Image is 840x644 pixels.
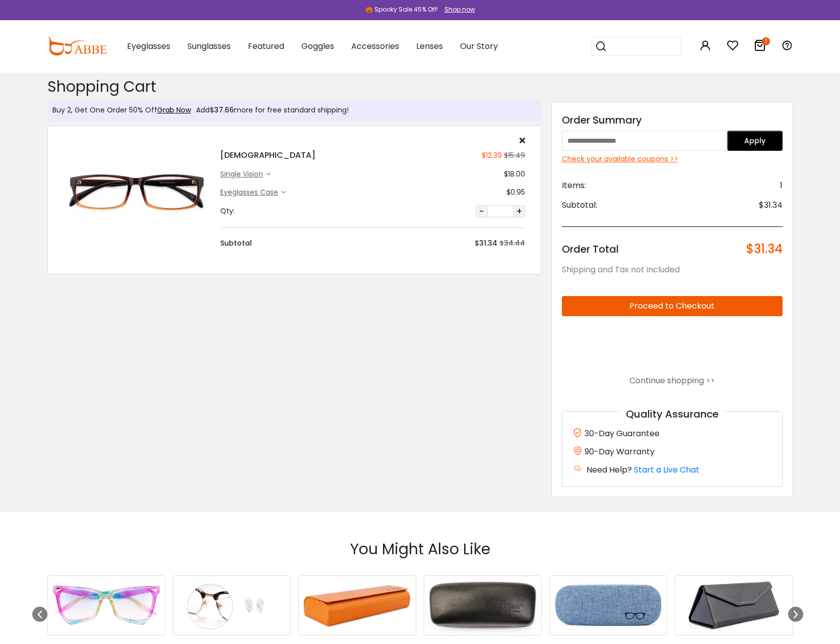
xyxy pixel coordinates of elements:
[675,576,792,635] img: Deluxe Tri-Fold Eyeglass Case AB01402
[562,154,783,164] div: Check your available coupons >>
[506,187,525,198] div: $0.95
[365,5,438,14] div: 🎃 Spooky Sale 45% Off!
[220,149,315,161] h4: [DEMOGRAPHIC_DATA]
[210,105,234,115] span: $37.66
[759,199,783,211] span: $31.34
[220,169,266,180] div: single vision
[587,464,632,476] span: Need Help?
[63,155,211,229] img: Isaiah
[562,296,783,316] button: Proceed to Checkout
[754,41,766,53] a: 1
[562,199,597,211] span: Subtotal:
[476,205,488,217] button: -
[562,112,783,128] div: Order Summary
[727,131,783,151] button: Apply
[762,37,770,45] i: 1
[424,576,541,635] img: Sturdy Sunglasses Case
[173,575,291,635] a: 13mm Replacement Nose Pads
[220,206,235,216] div: Qty:
[460,40,498,52] span: Our Story
[298,575,416,635] a: Iron Eyeglasses Case AB18601
[562,242,619,256] span: Order Total
[549,575,667,635] a: Iron Eyeglasses Case AB06401
[499,238,525,249] div: $34.44
[47,78,541,96] h2: Shopping Cart
[621,407,724,421] span: Quality Assurance
[416,40,443,52] span: Lenses
[299,576,416,635] img: Iron Eyeglasses Case AB18601
[504,169,525,180] div: $18.00
[157,105,191,115] a: Grab Now
[444,5,475,14] div: Shop now
[424,575,542,635] a: Sturdy Sunglasses Case
[220,187,281,198] div: Eyeglasses Case
[634,464,699,476] a: Start a Live Chat
[513,205,525,217] button: +
[47,576,164,635] img: Marlena
[562,324,783,366] iframe: PayPal
[47,575,165,635] a: Marlena
[220,238,252,249] div: Subtotal
[562,264,783,276] div: Shipping and Tax not included
[47,37,107,55] img: abbeglasses.com
[127,40,170,52] span: Eyeglasses
[173,576,290,635] img: 13mm Replacement Nose Pads
[248,40,284,52] span: Featured
[629,375,715,386] a: Continue shopping >>
[788,607,803,622] div: Next slide
[550,576,667,635] img: Iron Eyeglasses Case AB06401
[351,40,399,52] span: Accessories
[572,445,772,458] div: 90-Day Warranty
[482,150,502,161] div: $12.39
[475,238,497,249] div: $31.34
[746,242,783,256] span: $31.34
[191,105,349,115] div: Add more for free standard shipping!
[301,40,334,52] span: Goggles
[502,150,525,161] div: $15.49
[675,575,793,635] a: Deluxe Tri-Fold Eyeglass Case AB01402
[187,40,231,52] span: Sunglasses
[780,180,783,192] span: 1
[572,427,772,440] div: 30-Day Guarantee
[52,105,191,115] div: Buy 2, Get One Order 50% Off
[562,180,586,192] span: Items:
[439,5,475,14] a: Shop now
